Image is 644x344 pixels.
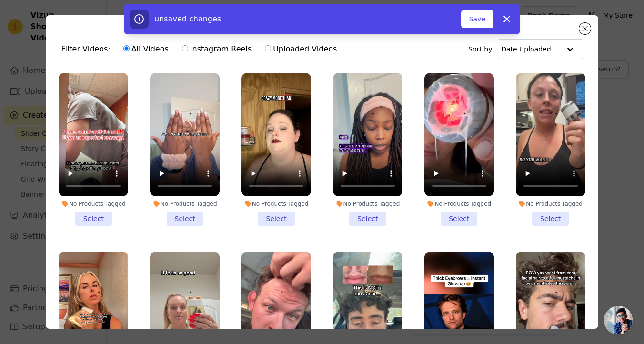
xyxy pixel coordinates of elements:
[154,14,221,23] span: unsaved changes
[264,43,337,55] label: Uploaded Videos
[333,200,402,208] div: No Products Tagged
[241,200,311,208] div: No Products Tagged
[123,43,169,55] label: All Videos
[461,10,493,28] button: Save
[150,200,220,208] div: No Products Tagged
[61,38,342,60] div: Filter Videos:
[424,200,494,208] div: No Products Tagged
[604,306,633,334] div: Open chat
[468,39,583,59] div: Sort by:
[516,200,585,208] div: No Products Tagged
[59,200,128,208] div: No Products Tagged
[181,43,252,55] label: Instagram Reels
